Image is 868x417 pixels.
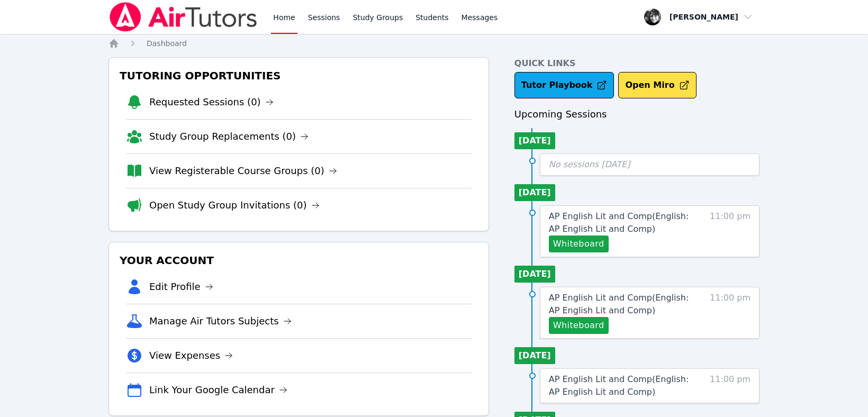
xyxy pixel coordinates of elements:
[549,159,630,169] span: No sessions [DATE]
[514,266,555,283] li: [DATE]
[514,132,555,149] li: [DATE]
[549,293,689,315] span: AP English Lit and Comp ( English: AP English Lit and Comp )
[149,129,309,144] a: Study Group Replacements (0)
[149,383,287,397] a: Link Your Google Calendar
[462,12,498,23] span: Messages
[549,317,609,334] button: Whiteboard
[149,198,320,213] a: Open Study Group Invitations (0)
[149,279,213,294] a: Edit Profile
[147,39,187,48] span: Dashboard
[549,374,689,397] span: AP English Lit and Comp ( English: AP English Lit and Comp )
[108,2,258,32] img: Air Tutors
[147,38,187,49] a: Dashboard
[117,251,480,270] h3: Your Account
[549,292,700,317] a: AP English Lit and Comp(English: AP English Lit and Comp)
[514,347,555,364] li: [DATE]
[149,314,292,329] a: Manage Air Tutors Subjects
[549,235,609,252] button: Whiteboard
[618,72,696,98] button: Open Miro
[149,348,233,363] a: View Expenses
[149,164,337,178] a: View Registerable Course Groups (0)
[514,184,555,201] li: [DATE]
[549,373,700,398] a: AP English Lit and Comp(English: AP English Lit and Comp)
[514,57,759,70] h4: Quick Links
[710,292,751,334] span: 11:00 pm
[710,210,751,252] span: 11:00 pm
[710,373,751,398] span: 11:00 pm
[108,38,759,49] nav: Breadcrumb
[514,72,614,98] a: Tutor Playbook
[514,107,759,122] h3: Upcoming Sessions
[117,66,480,85] h3: Tutoring Opportunities
[549,211,689,234] span: AP English Lit and Comp ( English: AP English Lit and Comp )
[149,95,274,110] a: Requested Sessions (0)
[549,210,700,235] a: AP English Lit and Comp(English: AP English Lit and Comp)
